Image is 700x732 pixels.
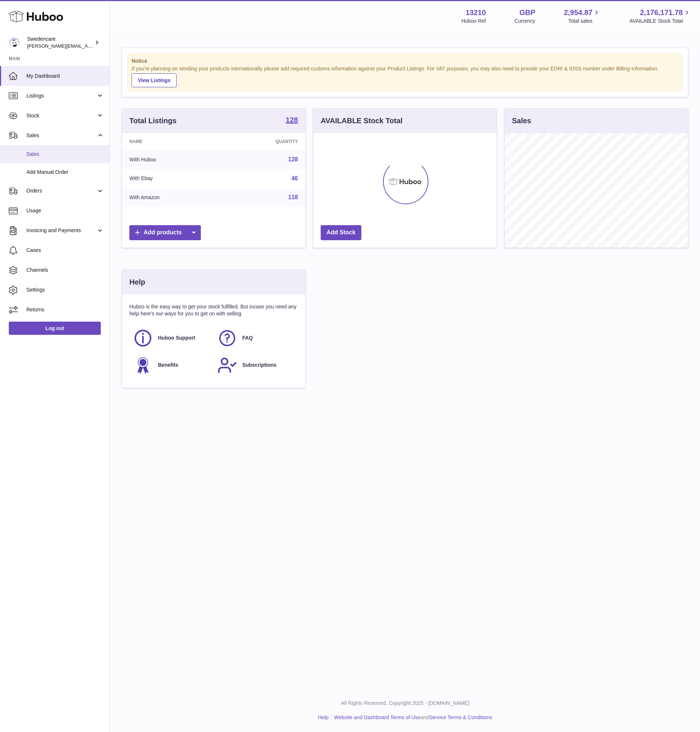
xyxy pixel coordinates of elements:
[26,227,96,234] span: Invoicing and Payments
[26,73,104,80] span: My Dashboard
[132,58,678,65] strong: Notice
[129,116,177,126] h3: Total Listings
[27,36,93,50] div: Swedencare
[629,8,691,25] a: 2,176,171.78 AVAILABLE Stock Total
[568,18,601,25] span: Total sales
[291,175,298,182] a: 46
[158,362,178,369] span: Benefits
[26,112,96,119] span: Stock
[133,328,210,348] a: Huboo Support
[9,322,101,335] a: Log out
[242,362,276,369] span: Subscriptions
[129,303,298,317] p: Huboo is the easy way to get your stock fulfilled. But incase you need any help here's our ways f...
[331,714,492,721] li: and
[286,116,298,125] a: 128
[129,225,201,240] a: Add products
[286,116,298,124] strong: 128
[217,355,294,375] a: Subscriptions
[116,700,694,707] p: All Rights Reserved. Copyright 2025 - [DOMAIN_NAME]
[133,355,210,375] a: Benefits
[26,267,104,274] span: Channels
[512,116,531,126] h3: Sales
[515,18,535,25] div: Currency
[318,714,329,720] a: Help
[26,132,96,139] span: Sales
[122,133,222,150] th: Name
[222,133,305,150] th: Quantity
[288,156,298,162] a: 128
[334,714,420,720] a: Website and Dashboard Terms of Use
[461,18,486,25] div: Huboo Ref
[26,306,104,313] span: Returns
[564,8,601,25] a: 2,954.87 Total sales
[27,43,186,49] span: [PERSON_NAME][EMAIL_ADDRESS][PERSON_NAME][DOMAIN_NAME]
[26,92,96,99] span: Listings
[26,286,104,293] span: Settings
[465,8,486,18] strong: 13210
[429,714,492,720] a: Service Terms & Conditions
[519,8,535,18] strong: GBP
[26,207,104,214] span: Usage
[26,187,96,194] span: Orders
[321,225,361,240] a: Add Stock
[288,194,298,200] a: 118
[132,73,177,87] a: View Listings
[242,334,253,341] span: FAQ
[129,277,145,287] h3: Help
[321,116,402,126] h3: AVAILABLE Stock Total
[564,8,593,18] span: 2,954.87
[26,151,104,158] span: Sales
[158,334,195,341] span: Huboo Support
[26,247,104,254] span: Cases
[26,169,104,176] span: Add Manual Order
[122,169,222,188] td: With Ebay
[122,150,222,169] td: With Huboo
[9,37,20,48] img: daniel.corbridge@swedencare.co.uk
[640,8,683,18] span: 2,176,171.78
[629,18,691,25] span: AVAILABLE Stock Total
[132,65,678,87] div: If you're planning on sending your products internationally please add required customs informati...
[217,328,294,348] a: FAQ
[122,188,222,207] td: With Amazon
